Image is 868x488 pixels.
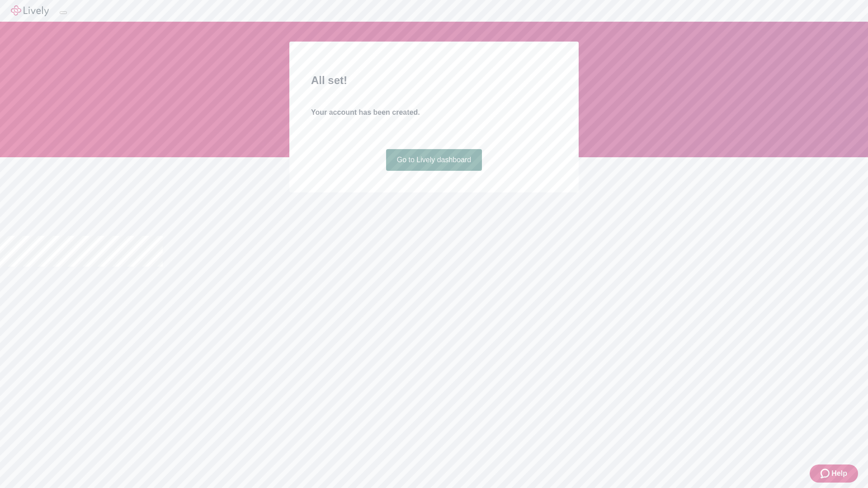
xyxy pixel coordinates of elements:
[60,11,67,14] button: Log out
[311,72,557,89] h2: All set!
[11,5,49,16] img: Lively
[831,468,847,479] span: Help
[810,465,858,483] button: Zendesk support iconHelp
[311,107,557,118] h4: Your account has been created.
[386,149,482,171] a: Go to Lively dashboard
[821,468,831,479] svg: Zendesk support icon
